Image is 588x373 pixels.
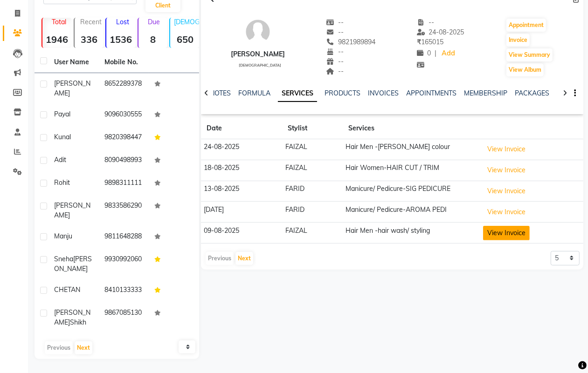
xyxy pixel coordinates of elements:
[244,18,272,46] img: avatar
[506,63,544,76] button: View Album
[201,223,282,244] td: 09-08-2025
[282,202,343,223] td: FARID
[483,205,530,219] button: View Invoice
[325,89,360,97] a: PRODUCTS
[54,255,92,273] span: [PERSON_NAME]
[406,89,457,97] a: APPOINTMENTS
[201,160,282,181] td: 18-08-2025
[99,226,149,249] td: 9811648288
[201,139,282,160] td: 24-08-2025
[140,18,168,26] p: Due
[417,38,443,46] span: 165015
[75,34,104,45] strong: 336
[138,34,168,45] strong: 8
[238,89,270,97] a: FORMULA
[326,28,344,36] span: --
[201,202,282,223] td: [DATE]
[343,139,480,160] td: Hair Men -[PERSON_NAME] colour
[239,63,281,68] span: [DEMOGRAPHIC_DATA]
[506,19,546,32] button: Appointment
[343,202,480,223] td: Manicure/ Pedicure-AROMA PEDI
[110,18,136,26] p: Lost
[99,149,149,172] td: 8090498993
[54,156,66,164] span: Adit
[435,48,436,58] span: |
[75,341,92,354] button: Next
[54,133,71,141] span: Kunal
[54,110,70,118] span: Payal
[483,226,530,240] button: View Invoice
[343,118,480,139] th: Services
[282,223,343,244] td: FAIZAL
[326,67,344,75] span: --
[99,104,149,127] td: 9096030555
[78,18,104,26] p: Recent
[282,181,343,202] td: FARID
[326,57,344,66] span: --
[417,49,431,57] span: 0
[235,252,253,265] button: Next
[506,34,530,47] button: Invoice
[99,279,149,302] td: 8410133333
[99,195,149,226] td: 9833586290
[54,308,90,326] span: [PERSON_NAME]
[99,52,149,73] th: Mobile No.
[201,118,282,139] th: Date
[282,139,343,160] td: FAIZAL
[54,201,90,219] span: [PERSON_NAME]
[99,249,149,279] td: 9930992060
[99,127,149,149] td: 9820398447
[417,18,435,27] span: --
[515,89,549,97] a: PACKAGES
[70,318,86,326] span: shikh
[201,181,282,202] td: 13-08-2025
[464,89,507,97] a: MEMBERSHIP
[99,302,149,333] td: 9867085130
[48,52,99,73] th: User Name
[54,232,72,240] span: manju
[54,285,80,294] span: CHETAN
[417,38,421,46] span: ₹
[326,47,344,56] span: --
[368,89,399,97] a: INVOICES
[278,85,317,102] a: SERVICES
[417,28,464,36] span: 24-08-2025
[343,223,480,244] td: Hair Men -hair wash/ styling
[99,73,149,104] td: 8652289378
[343,160,480,181] td: Hair Women-HAIR CUT / TRIM
[210,89,231,97] a: NOTES
[282,118,343,139] th: Stylist
[326,18,344,27] span: --
[170,34,200,45] strong: 650
[54,255,73,263] span: Sneha
[343,181,480,202] td: Manicure/ Pedicure-SIG PEDICURE
[54,178,70,187] span: Rohit
[174,18,200,26] p: [DEMOGRAPHIC_DATA]
[483,142,530,156] button: View Invoice
[231,49,285,59] div: [PERSON_NAME]
[42,34,72,45] strong: 1946
[54,79,90,97] span: [PERSON_NAME]
[483,163,530,177] button: View Invoice
[106,34,136,45] strong: 1536
[506,48,553,61] button: View Summary
[282,160,343,181] td: FAIZAL
[440,47,457,60] a: Add
[46,18,72,26] p: Total
[99,172,149,195] td: 9898311111
[326,38,376,46] span: 9821989894
[483,184,530,198] button: View Invoice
